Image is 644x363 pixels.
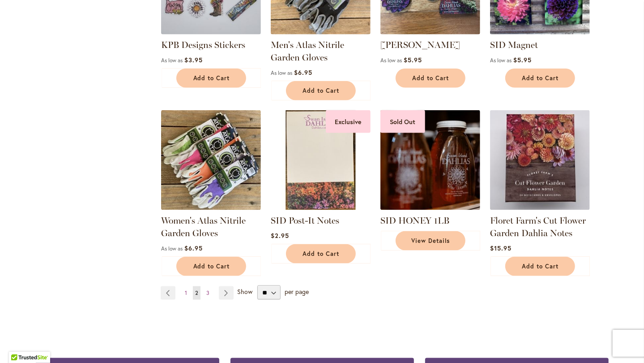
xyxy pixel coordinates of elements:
[513,56,532,64] span: $5.95
[490,244,512,252] span: $15.95
[237,288,252,296] span: Show
[285,288,309,296] span: per page
[271,203,371,212] a: SID POST-IT NOTES Exclusive
[7,331,32,356] iframe: Launch Accessibility Center
[412,237,450,245] span: View Details
[380,39,460,50] a: [PERSON_NAME]
[176,69,246,88] button: Add to Cart
[271,28,371,36] a: Men's Atlas Nitrile Gloves in 3 sizes
[490,110,590,210] img: Floret Farm's Cut Flower Garden Dahlia Notes - FRONT
[271,39,344,63] a: Men's Atlas Nitrile Garden Gloves
[380,57,402,64] span: As low as
[413,74,449,82] span: Add to Cart
[204,286,212,300] a: 3
[161,215,246,238] a: Women's Atlas Nitrile Garden Gloves
[490,203,590,212] a: Floret Farm's Cut Flower Garden Dahlia Notes - FRONT
[522,263,559,270] span: Add to Cart
[161,110,261,210] img: Women's Atlas Nitrile Gloves in 4 sizes
[193,263,230,270] span: Add to Cart
[183,286,189,300] a: 1
[490,39,538,50] a: SID Magnet
[490,28,590,36] a: SID Magnet
[522,74,559,82] span: Add to Cart
[161,57,183,64] span: As low as
[193,74,230,82] span: Add to Cart
[380,28,480,36] a: 4 SID dahlia keychains
[380,203,480,212] a: SID HONEY 1LB Sold Out
[396,69,465,88] button: Add to Cart
[195,290,198,296] span: 2
[176,257,246,276] button: Add to Cart
[161,245,183,252] span: As low as
[271,231,289,240] span: $2.95
[206,290,209,296] span: 3
[490,215,586,238] a: Floret Farm's Cut Flower Garden Dahlia Notes
[404,56,422,64] span: $5.95
[326,110,371,133] div: Exclusive
[396,231,465,251] a: View Details
[271,110,371,210] img: SID POST-IT NOTES
[271,69,292,76] span: As low as
[271,215,339,226] a: SID Post-It Notes
[294,68,312,77] span: $6.95
[185,290,187,296] span: 1
[286,244,356,264] button: Add to Cart
[303,87,340,95] span: Add to Cart
[303,250,340,258] span: Add to Cart
[380,110,480,210] img: SID HONEY 1LB
[505,69,575,88] button: Add to Cart
[161,39,245,50] a: KPB Designs Stickers
[490,57,512,64] span: As low as
[380,215,449,226] a: SID HONEY 1LB
[380,110,425,133] div: Sold Out
[505,257,575,276] button: Add to Cart
[161,28,261,36] a: KPB Designs Stickers
[161,203,261,212] a: Women's Atlas Nitrile Gloves in 4 sizes
[286,81,356,100] button: Add to Cart
[184,56,203,64] span: $3.95
[184,244,203,252] span: $6.95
